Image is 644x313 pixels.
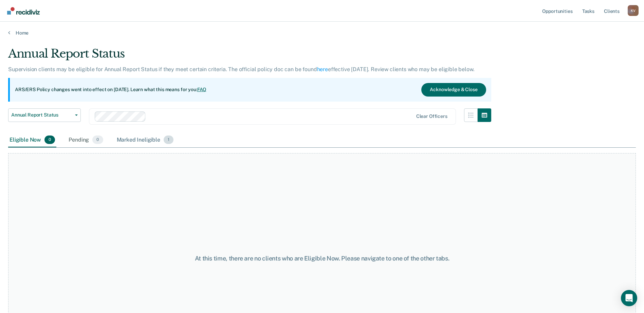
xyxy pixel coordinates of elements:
div: Eligible Now0 [8,133,56,148]
span: 1 [164,135,173,144]
img: Recidiviz [7,7,40,15]
div: Open Intercom Messenger [621,290,637,306]
div: K V [628,5,639,16]
button: Acknowledge & Close [421,83,486,97]
div: Clear officers [416,113,447,119]
span: Annual Report Status [11,112,72,118]
div: Annual Report Status [8,47,491,66]
p: Supervision clients may be eligible for Annual Report Status if they meet certain criteria. The o... [8,66,474,72]
span: 0 [44,135,55,144]
p: ARS/ERS Policy changes went into effect on [DATE]. Learn what this means for you: [15,86,206,93]
button: Profile dropdown button [628,5,639,16]
span: 0 [92,135,103,144]
a: here [317,66,328,72]
a: FAQ [197,87,207,92]
div: Pending0 [67,133,104,148]
div: Marked Ineligible1 [115,133,175,148]
div: At this time, there are no clients who are Eligible Now. Please navigate to one of the other tabs. [165,255,479,262]
button: Annual Report Status [8,108,81,122]
a: Home [8,30,636,36]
